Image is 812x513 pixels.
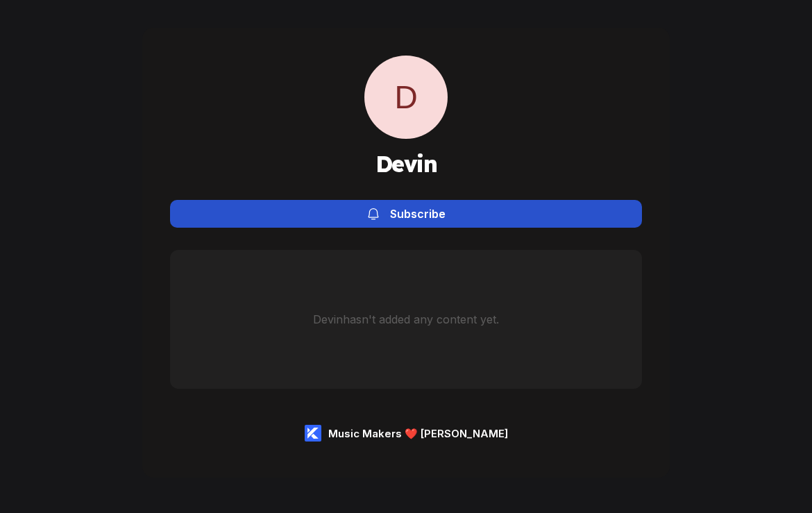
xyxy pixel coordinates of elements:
[305,425,508,441] a: Music Makers ❤️ [PERSON_NAME]
[390,207,446,221] div: Subscribe
[170,200,642,228] button: Subscribe
[364,56,448,139] div: Devin
[328,427,508,440] div: Music Makers ❤️ [PERSON_NAME]
[313,312,499,326] div: Devin hasn't added any content yet.
[375,150,437,178] h1: Devin
[364,56,448,139] span: D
